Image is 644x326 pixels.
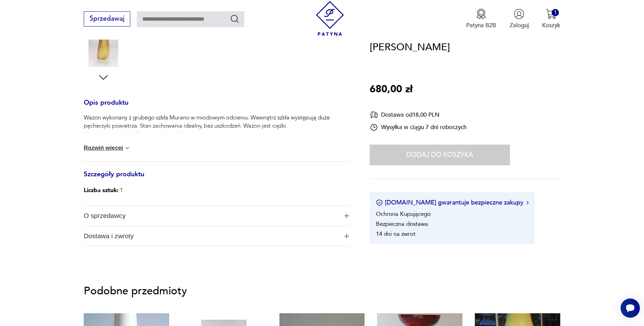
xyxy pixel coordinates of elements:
[466,9,496,29] button: Patyna B2B
[370,40,450,55] h1: [PERSON_NAME]
[514,9,524,19] img: Ikonka użytkownika
[84,186,119,194] b: Liczba sztuk:
[370,111,467,119] div: Dostawa od 18,00 PLN
[546,9,556,19] img: Ikona koszyka
[376,210,431,218] li: Ochrona Kupującego
[376,230,416,238] li: 14 dni na zwrot
[313,1,347,36] img: Patyna - sklep z meblami i dekoracjami vintage
[370,123,467,132] div: Wysyłka w ciągu 7 dni roboczych
[344,213,349,218] img: Ikona plusa
[84,11,130,27] button: Sprzedawaj
[370,82,412,97] p: 680,00 zł
[124,145,131,151] img: chevron down
[510,21,529,29] p: Zaloguj
[84,114,350,138] p: Wazon wykonany z grubego szkła Murano w miodowym odcieniu. Wewnątrz szkła występują duże pęcherzy...
[84,17,130,22] a: Sprzedawaj
[84,100,350,114] h3: Opis produktu
[542,21,560,29] p: Koszyk
[466,9,496,29] a: Ikona medaluPatyna B2B
[476,9,487,19] img: Ikona medalu
[510,9,529,29] button: Zaloguj
[84,145,131,151] button: Rozwiń więcej
[230,14,240,24] button: Szukaj
[84,206,338,226] span: O sprzedawcy
[542,9,560,29] button: 1Koszyk
[344,234,349,239] img: Ikona plusa
[84,286,560,296] p: Podobne przedmioty
[466,21,496,29] p: Patyna B2B
[527,201,529,204] img: Ikona strzałki w prawo
[84,226,338,246] span: Dostawa i zwroty
[84,172,350,186] h3: Szczegóły produktu
[621,298,640,318] iframe: Smartsupp widget button
[376,199,383,206] img: Ikona certyfikatu
[376,220,428,228] li: Bezpieczna dostawa
[84,27,123,66] img: Zdjęcie produktu Wazon Murano
[370,111,378,119] img: Ikona dostawy
[84,185,123,196] p: 1
[552,9,559,16] div: 1
[84,206,350,226] button: Ikona plusaO sprzedawcy
[376,199,529,207] button: [DOMAIN_NAME] gwarantuje bezpieczne zakupy
[84,226,350,246] button: Ikona plusaDostawa i zwroty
